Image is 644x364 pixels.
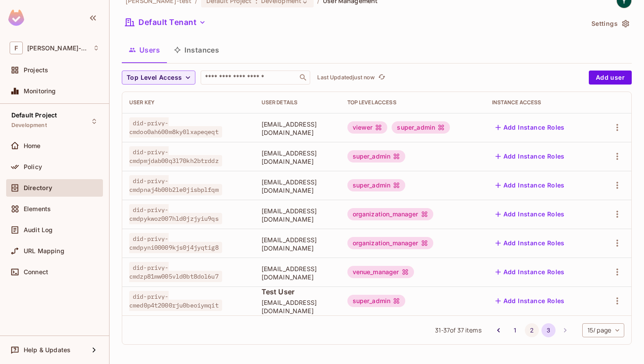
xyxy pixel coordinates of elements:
[375,72,387,83] span: Click to refresh data
[262,236,333,252] span: [EMAIL_ADDRESS][DOMAIN_NAME]
[376,72,387,83] button: refresh
[129,233,222,253] span: did-privy-cmdpyni00009kjs0j4jyqtig8
[435,325,481,335] span: 31 - 37 of 37 items
[10,42,23,54] span: F
[24,226,53,233] span: Audit Log
[262,298,333,315] span: [EMAIL_ADDRESS][DOMAIN_NAME]
[347,121,388,134] div: viewer
[129,291,222,311] span: did-privy-cmed0p4t2000rju0beoiymqit
[317,74,375,81] p: Last Updated just now
[262,265,333,281] span: [EMAIL_ADDRESS][DOMAIN_NAME]
[492,265,568,279] button: Add Instance Roles
[589,71,632,85] button: Add user
[24,205,51,212] span: Elements
[8,10,24,26] img: SReyMgAAAABJRU5ErkJggg==
[262,178,333,194] span: [EMAIL_ADDRESS][DOMAIN_NAME]
[492,178,568,192] button: Add Instance Roles
[347,237,433,249] div: organization_manager
[588,17,632,31] button: Settings
[262,99,333,106] div: User Details
[492,99,590,106] div: Instance Access
[392,121,450,134] div: super_admin
[347,99,478,106] div: Top Level Access
[122,39,167,61] button: Users
[492,294,568,308] button: Add Instance Roles
[262,207,333,223] span: [EMAIL_ADDRESS][DOMAIN_NAME]
[262,149,333,166] span: [EMAIL_ADDRESS][DOMAIN_NAME]
[11,112,57,119] span: Default Project
[492,207,568,221] button: Add Instance Roles
[129,175,222,195] span: did-privy-cmdpnaj4b00b2le0jisbplfqm
[122,71,195,85] button: Top Level Access
[24,67,48,74] span: Projects
[129,99,248,106] div: User Key
[490,323,573,337] nav: pagination navigation
[492,323,506,337] button: Go to previous page
[27,45,88,52] span: Workspace: finch-test
[129,204,222,224] span: did-privy-cmdpykwoz007hld0jzjyiu9qs
[127,72,182,83] span: Top Level Access
[492,236,568,250] button: Add Instance Roles
[262,287,333,297] span: Test User
[378,73,386,82] span: refresh
[24,163,42,170] span: Policy
[24,269,48,276] span: Connect
[582,323,624,337] div: 15 / page
[347,179,406,191] div: super_admin
[24,184,52,191] span: Directory
[347,150,406,163] div: super_admin
[541,323,556,337] button: page 3
[129,117,222,138] span: did-privy-cmdoo0ah600m8ky0lxapeqeqt
[262,120,333,137] span: [EMAIL_ADDRESS][DOMAIN_NAME]
[24,346,71,353] span: Help & Updates
[347,208,433,220] div: organization_manager
[167,39,226,61] button: Instances
[508,323,522,337] button: Go to page 1
[24,142,41,149] span: Home
[129,146,222,166] span: did-privy-cmdpmjdab00q3l70kh2btrddz
[24,247,64,254] span: URL Mapping
[11,122,47,129] span: Development
[492,120,568,134] button: Add Instance Roles
[24,88,56,95] span: Monitoring
[492,149,568,163] button: Add Instance Roles
[347,266,414,278] div: venue_manager
[525,323,539,337] button: Go to page 2
[347,295,406,307] div: super_admin
[129,262,222,282] span: did-privy-cmdzp81mw005vld0bt8dol6u7
[122,15,209,29] button: Default Tenant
